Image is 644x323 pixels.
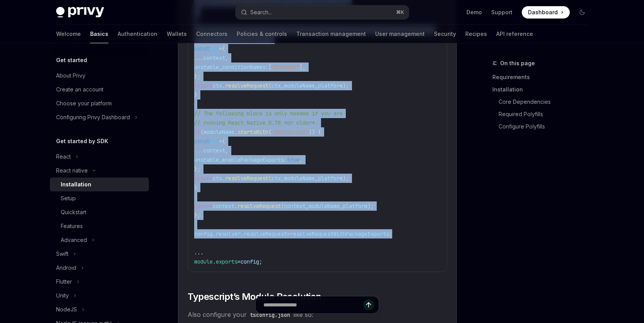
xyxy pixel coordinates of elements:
[50,289,149,303] button: Toggle Unity section
[194,73,200,80] span: };
[268,64,272,71] span: [
[90,25,108,43] a: Basics
[216,258,237,265] span: exports
[496,25,533,43] a: API reference
[56,263,76,272] div: Android
[375,25,425,43] a: User management
[492,108,594,120] a: Required Polyfills
[318,82,343,89] span: platform
[222,138,225,145] span: {
[50,275,149,289] button: Toggle Flutter section
[222,82,225,89] span: .
[309,129,321,135] span: )) {
[213,175,222,182] span: ctx
[194,249,203,256] span: ...
[492,83,594,96] a: Installation
[194,82,213,89] span: return
[56,7,104,18] img: dark logo
[287,156,299,163] span: true
[268,175,272,182] span: (
[167,25,187,43] a: Wallets
[56,71,85,80] div: About Privy
[56,277,72,286] div: Flutter
[318,175,343,182] span: platform
[210,138,219,145] span: ctx
[50,247,149,261] button: Toggle Swift section
[340,203,343,210] span: ,
[194,203,213,210] span: return
[396,9,404,15] span: ⌘ K
[50,178,149,191] a: Installation
[194,91,197,98] span: }
[306,203,309,210] span: ,
[343,82,349,89] span: );
[200,129,203,135] span: (
[225,82,268,89] span: resolveRequest
[299,64,306,71] span: ],
[61,194,76,203] div: Setup
[272,82,281,89] span: ctx
[50,69,149,83] a: About Privy
[234,129,237,135] span: .
[250,8,272,17] div: Search...
[56,56,87,65] h5: Get started
[225,147,228,154] span: ,
[367,203,374,210] span: );
[434,25,456,43] a: Security
[492,120,594,133] a: Configure Polyfills
[272,175,281,182] span: ctx
[194,258,213,265] span: module
[56,85,103,94] div: Create an account
[237,25,287,43] a: Policies & controls
[234,203,237,210] span: .
[194,129,200,135] span: if
[56,99,112,108] div: Choose your platform
[210,45,219,52] span: ctx
[222,45,225,52] span: {
[237,203,281,210] span: resolveRequest
[56,291,69,300] div: Unity
[492,71,594,83] a: Requirements
[50,219,149,233] a: Features
[236,5,409,19] button: Open search
[241,258,259,265] span: config
[118,25,157,43] a: Authentication
[194,54,203,61] span: ...
[491,8,512,16] a: Support
[188,291,321,303] span: Typescript’s Module Resolution
[194,64,268,71] span: unstable_conditionNames:
[492,96,594,108] a: Core Dependencies
[219,138,222,145] span: =
[213,82,222,89] span: ctx
[259,258,262,265] span: ;
[56,137,108,146] h5: Get started by SDK
[61,208,86,217] div: Quickstart
[466,8,482,16] a: Demo
[263,296,363,313] input: Ask a question...
[281,82,284,89] span: ,
[196,25,227,43] a: Connectors
[56,305,77,314] div: NodeJS
[194,138,210,145] span: const
[194,184,197,191] span: }
[272,129,309,135] span: '@privy-io/'
[194,166,200,172] span: };
[363,299,374,310] button: Send message
[315,82,318,89] span: ,
[244,230,287,237] span: resolveRequest
[213,203,234,210] span: context
[61,180,91,189] div: Installation
[194,156,287,163] span: unstable_enablePackageExports:
[528,8,558,16] span: Dashboard
[194,110,343,117] span: // The following block is only needed if you are
[225,54,228,61] span: ,
[284,175,315,182] span: moduleName
[465,25,487,43] a: Recipes
[281,203,284,210] span: (
[213,230,216,237] span: .
[268,129,272,135] span: (
[343,175,349,182] span: );
[222,175,225,182] span: .
[268,82,272,89] span: (
[50,261,149,275] button: Toggle Android section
